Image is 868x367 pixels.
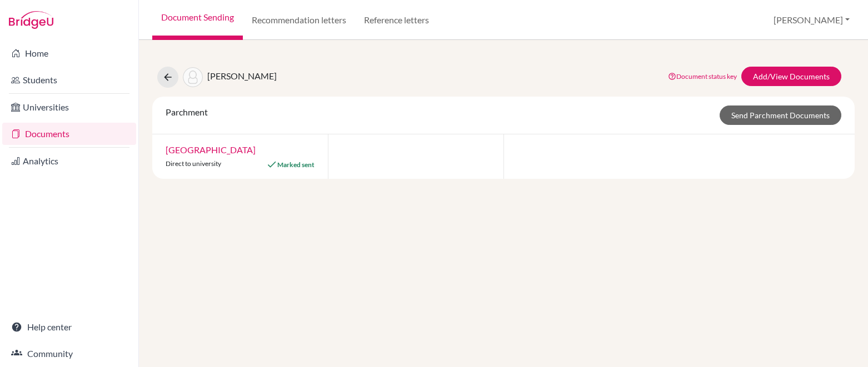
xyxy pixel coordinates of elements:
a: Home [2,42,136,64]
a: Analytics [2,150,136,172]
span: [PERSON_NAME] [207,71,277,81]
a: Add/View Documents [741,67,841,86]
a: Universities [2,96,136,118]
a: Help center [2,316,136,338]
a: Community [2,343,136,365]
a: Send Parchment Documents [720,105,841,125]
a: Students [2,69,136,91]
a: [GEOGRAPHIC_DATA] [166,144,256,155]
a: Document status key [668,72,737,81]
span: Marked sent [277,160,315,169]
a: Documents [2,123,136,145]
span: Direct to university [166,159,221,168]
button: [PERSON_NAME] [769,9,855,31]
span: Parchment [166,107,208,117]
img: Bridge-U [9,11,53,29]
